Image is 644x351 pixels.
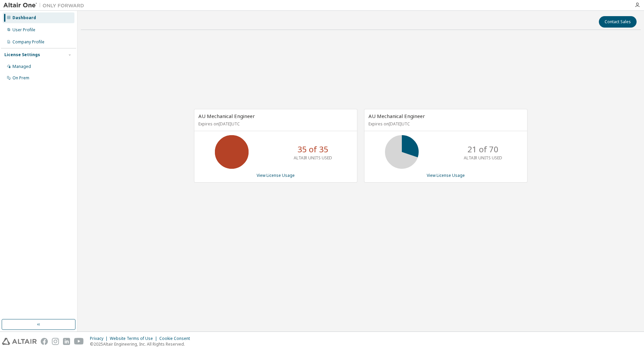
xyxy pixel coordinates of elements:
p: Expires on [DATE] UTC [198,121,351,127]
div: Cookie Consent [159,336,194,341]
div: Website Terms of Use [110,336,159,341]
p: 35 of 35 [297,144,328,155]
p: ALTAIR UNITS USED [464,155,502,161]
div: On Prem [12,75,29,81]
img: linkedin.svg [63,338,70,345]
div: Managed [12,64,31,69]
span: AU Mechanical Engineer [198,113,255,119]
span: AU Mechanical Engineer [368,113,425,119]
div: Dashboard [12,15,36,21]
img: instagram.svg [52,338,59,345]
img: altair_logo.svg [2,338,37,345]
button: Contact Sales [599,16,637,28]
a: View License Usage [257,172,295,178]
img: Altair One [3,2,88,9]
p: 21 of 70 [468,144,498,155]
div: User Profile [12,27,35,33]
p: © 2025 Altair Engineering, Inc. All Rights Reserved. [90,341,194,347]
div: Privacy [90,336,110,341]
img: facebook.svg [41,338,48,345]
p: ALTAIR UNITS USED [294,155,332,161]
div: Company Profile [12,39,44,45]
img: youtube.svg [74,338,84,345]
a: View License Usage [427,172,465,178]
p: Expires on [DATE] UTC [368,121,521,127]
div: License Settings [4,52,40,57]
